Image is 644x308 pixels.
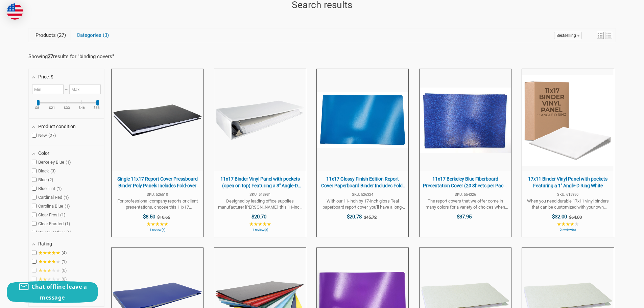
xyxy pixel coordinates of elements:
span: Color [38,150,49,156]
span: 3 [101,32,109,38]
span: ★★★★★ [38,259,60,264]
a: Single 11x17 Report Cover Pressboard Binder Poly Panels Includes Fold-over Metal Fasteners | Black [112,69,203,237]
span: Blue [32,177,53,183]
span: Clear Frost [32,212,66,218]
span: The report covers that we offer come in many colors for a variety of choices when personalizing y... [423,198,508,210]
span: Cardinal Red [32,195,69,200]
span: 1 [64,195,69,200]
span: Carolina Blue [32,204,70,209]
iframe: Google Customer Reviews [588,290,644,308]
span: $45.72 [364,215,377,220]
a: View Categories Tab [72,30,114,40]
a: 17x11 Binder Vinyl Panel with pockets Featuring a 1 [522,69,614,237]
span: Crystal / Clear [32,230,72,235]
span: Black [32,168,56,174]
span: Product condition [38,124,76,129]
span: 3 [50,168,56,173]
span: Bestselling [556,33,576,38]
span: New [32,133,56,138]
span: SKU: 526324 [320,193,405,196]
a: View list mode [605,32,612,39]
span: ★★★★★ [38,277,60,282]
span: $16.66 [157,215,170,220]
span: 0 [62,268,67,273]
span: SKU: 526510 [115,193,200,196]
input: Maximum value [69,85,101,94]
span: 4 [62,250,67,255]
span: Designed by leading office supplies manufacturer [PERSON_NAME], this 11-inch by 17-inch Angle-D v... [218,198,303,210]
ins: $8 [30,106,44,110]
span: 1 [65,204,70,209]
span: 1 [56,186,62,191]
span: Chat offline leave a message [31,283,87,301]
span: 17x11 Binder Vinyl Panel with pockets Featuring a 1" Angle-D Ring White [525,176,610,189]
ins: $46 [75,106,89,110]
span: Clear Frosted [32,221,70,227]
span: ★★★★★ [249,221,271,227]
span: $32.00 [552,214,567,220]
div: Showing results for " " [28,53,114,60]
span: With our 11-inch by 17-inch gloss Teal paperboard report cover, you'll have a long-lasting, easy-... [320,198,405,210]
a: 11x17 Glossy Finish Edition Report Cover Paperboard Binder Includes Fold-over Metal Fasteners Glo... [317,69,408,237]
a: 11x17 Berkeley Blue Fiberboard Presentation Cover (20 Sheets per Pack)(EXACT CUT) [420,69,511,237]
span: SKU: 518981 [218,193,303,196]
a: binding covers [79,53,112,60]
span: 1 [66,160,71,165]
span: ★★★★★ [38,268,60,273]
span: $64.00 [569,215,582,220]
span: Blue Tint [32,186,62,191]
a: View Products Tab [30,30,71,40]
span: ★★★★★ [38,250,60,256]
span: ★★★★★ [557,221,579,227]
span: – [64,87,69,92]
span: $37.95 [457,214,472,220]
span: Price [38,74,53,79]
ins: $21 [45,106,59,110]
span: Berkeley Blue [32,160,71,165]
span: ★★★★★ [146,221,168,227]
a: 11x17 Binder Vinyl Panel with pockets (open on top) Featuring a 3 [214,69,306,237]
a: Sort options [554,32,582,39]
span: 2 review(s) [525,228,610,232]
span: , $ [49,74,53,79]
span: 1 [62,259,67,264]
img: 11x17 Glossy Finish Edition Report Cover Paperboard Binder Includes Fold-over Metal Fasteners Glo... [317,92,408,148]
span: SKU: 615980 [525,193,610,196]
span: 1 [65,221,70,226]
span: $20.70 [252,214,266,220]
span: 0 [62,277,67,282]
span: 1 [66,230,72,235]
span: Rating [38,241,52,246]
span: 1 review(s) [218,228,303,232]
span: 11x17 Glossy Finish Edition Report Cover Paperboard Binder Includes Fold-over Metal Fasteners Glo... [320,176,405,189]
a: View grid mode [597,32,604,39]
input: Minimum value [32,85,64,94]
img: duty and tax information for United States [7,3,23,20]
b: 27 [48,53,53,60]
span: 1 [60,212,66,217]
ins: $33 [60,106,74,110]
ins: $58 [90,106,104,110]
span: 1 review(s) [115,228,200,232]
span: $20.78 [347,214,362,220]
span: For professional company reports or client presentations, choose this 11x17 polyethylene and pres... [115,198,200,210]
span: SKU: 554326 [423,193,508,196]
span: 27 [48,133,56,138]
span: Single 11x17 Report Cover Pressboard Binder Poly Panels Includes Fold-over Metal Fasteners | Black [115,176,200,189]
span: 11x17 Berkeley Blue Fiberboard Presentation Cover (20 Sheets per Pack)(EXACT CUT) [423,176,508,189]
span: 11x17 Binder Vinyl Panel with pockets (open on top) Featuring a 3" Angle-D Ring White [218,176,303,189]
button: Chat offline leave a message [7,281,98,303]
span: $8.50 [143,214,155,220]
span: 2 [48,177,53,182]
span: 27 [56,32,66,38]
span: When you need durable 17x11 vinyl binders that can be customized with your own covers, these viny... [525,198,610,210]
